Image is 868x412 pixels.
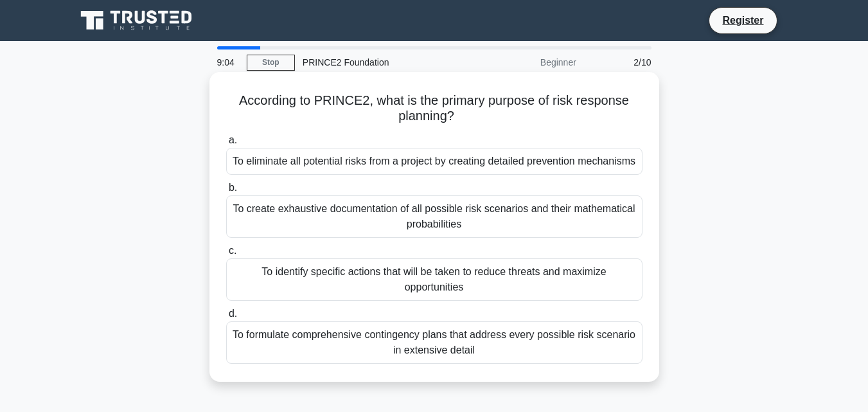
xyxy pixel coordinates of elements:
div: 9:04 [209,49,247,75]
div: To formulate comprehensive contingency plans that address every possible risk scenario in extensi... [226,321,642,364]
span: a. [229,134,237,145]
span: b. [229,182,237,193]
div: 2/10 [584,49,659,75]
div: PRINCE2 Foundation [295,49,472,75]
h5: According to PRINCE2, what is the primary purpose of risk response planning? [225,93,644,125]
div: To create exhaustive documentation of all possible risk scenarios and their mathematical probabil... [226,195,642,238]
div: Beginner [472,49,584,75]
span: d. [229,308,237,319]
a: Stop [247,55,295,71]
div: To identify specific actions that will be taken to reduce threats and maximize opportunities [226,258,642,301]
div: To eliminate all potential risks from a project by creating detailed prevention mechanisms [226,148,642,175]
span: c. [229,245,236,256]
a: Register [714,12,771,28]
